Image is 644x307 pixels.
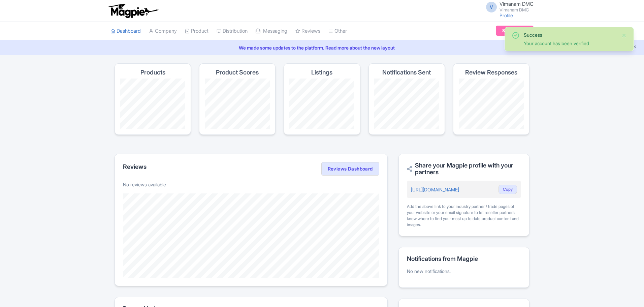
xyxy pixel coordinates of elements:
a: Profile [500,12,513,18]
a: Distribution [217,22,248,40]
h2: Reviews [123,163,147,170]
div: Add the above link to your industry partner / trade pages of your website or your email signature... [407,204,521,228]
a: Product [185,22,208,40]
img: logo-ab69f6fb50320c5b225c76a69d11143b.png [107,3,159,18]
span: Vimanam DMC [500,1,534,7]
a: We made some updates to the platform. Read more about the new layout [4,44,640,51]
h4: Notifications Sent [382,69,431,76]
h4: Review Responses [465,69,517,76]
a: Company [149,22,177,40]
h2: Share your Magpie profile with your partners [407,162,521,176]
button: Close announcement [632,43,637,51]
a: Dashboard [110,22,141,40]
p: No new notifications. [407,268,521,275]
a: Messaging [256,22,287,40]
button: Copy [498,185,517,194]
a: [URL][DOMAIN_NAME] [411,187,459,192]
p: No reviews available [123,181,379,188]
a: Reviews [295,22,320,40]
div: Your account has been verified [524,40,616,47]
button: Close [621,31,627,39]
div: Success [524,31,616,38]
a: Subscription [496,26,534,36]
a: V Vimanam DMC Vimanam DMC [482,1,534,12]
span: V [486,2,497,12]
a: Other [328,22,347,40]
h4: Listings [311,69,332,76]
h2: Notifications from Magpie [407,255,521,262]
small: Vimanam DMC [500,8,534,12]
h4: Products [140,69,165,76]
h4: Product Scores [216,69,259,76]
a: Reviews Dashboard [321,162,379,176]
